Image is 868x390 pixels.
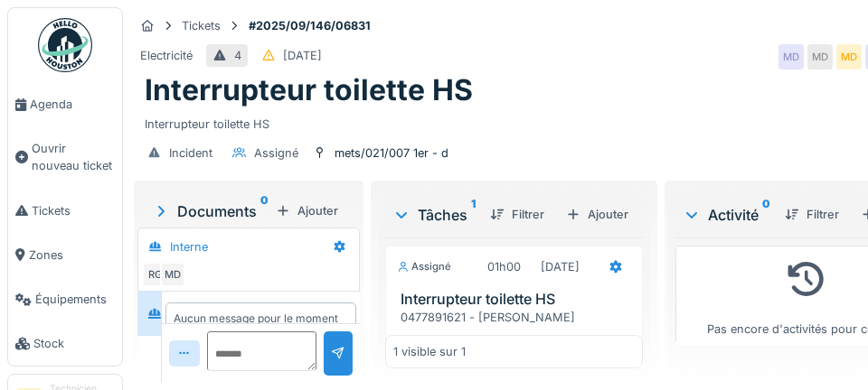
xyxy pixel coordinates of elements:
div: Filtrer [778,202,846,227]
div: Filtrer [483,202,552,227]
div: Electricité [140,47,193,64]
div: Interne [170,238,208,255]
a: Agenda [8,82,122,126]
div: [DATE] [283,47,322,64]
div: 01h00 [487,258,521,275]
div: MD [160,262,185,287]
div: [DATE] [541,258,580,275]
a: Tickets [8,189,122,233]
div: MD [836,44,862,70]
div: Activité [683,204,770,226]
div: MD [807,44,833,70]
div: Incident [169,144,212,162]
div: Tâches [392,204,476,226]
div: 4 [234,47,241,64]
strong: #2025/09/146/06831 [241,17,378,34]
sup: 0 [260,200,269,222]
sup: 1 [471,204,476,226]
span: Agenda [30,96,115,113]
div: Ajouter [269,199,345,223]
div: mets/021/007 1er - d [335,144,448,162]
a: Zones [8,233,122,277]
span: Ouvrir nouveau ticket [32,140,115,174]
a: Ouvrir nouveau ticket [8,126,122,188]
span: Tickets [32,202,115,219]
div: Ajouter [559,202,636,227]
h3: Interrupteur toilette HS [401,291,635,308]
span: Zones [29,246,115,264]
div: Tickets [182,17,221,34]
a: Équipements [8,277,122,321]
div: RG [142,262,167,287]
div: 0477891621 - [PERSON_NAME] Interrupteur toilette HS [401,309,635,361]
div: 1 visible sur 1 [393,343,466,360]
div: Assigné [254,144,298,162]
h1: Interrupteur toilette HS [145,73,473,107]
div: Documents [152,200,269,222]
div: Aucun message pour le moment … Soyez le premier ! [174,311,349,343]
div: Assigné [397,259,451,274]
span: Équipements [35,291,115,308]
span: Stock [33,335,115,352]
img: Badge_color-CXgf-gQk.svg [38,18,92,72]
div: MD [778,44,804,70]
a: Stock [8,321,122,366]
sup: 0 [762,204,770,226]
